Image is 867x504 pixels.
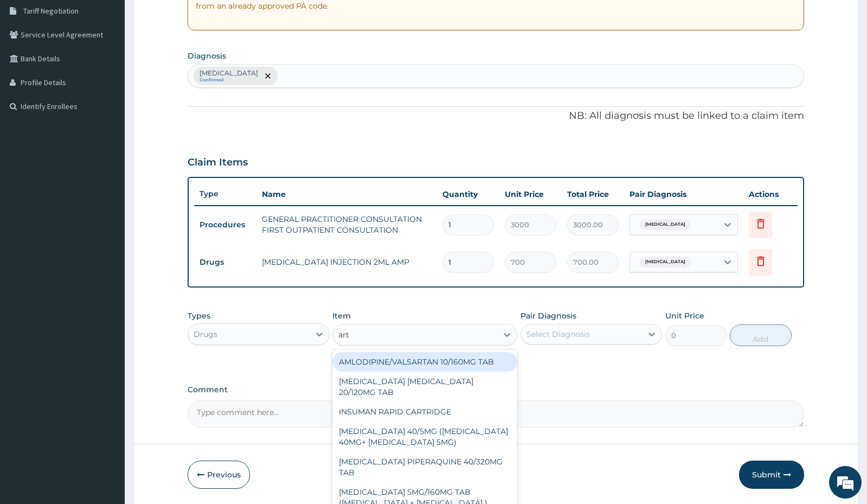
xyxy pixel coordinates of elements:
td: Procedures [194,215,256,235]
div: Chat with us now [56,61,182,75]
th: Name [256,183,436,205]
small: Confirmed [200,78,258,83]
label: Comment [188,385,804,394]
div: AMLODIPINE/VALSARTAN 10/160MG TAB [332,352,517,372]
div: [MEDICAL_DATA] 40/5MG ([MEDICAL_DATA] 40MG+ [MEDICAL_DATA] 5MG) [332,422,517,452]
h3: Claim Items [188,157,248,169]
label: Types [188,311,210,321]
td: Drugs [194,252,256,272]
label: Unit Price [665,310,704,321]
div: Select Diagnosis [526,329,590,340]
div: [MEDICAL_DATA] PIPERAQUINE 40/320MG TAB [332,452,517,482]
th: Total Price [562,183,624,205]
div: INSUMAN RAPID CARTRIDGE [332,402,517,422]
div: [MEDICAL_DATA] [MEDICAL_DATA] 20/120MG TAB [332,372,517,402]
th: Type [194,184,256,204]
p: NB: All diagnosis must be linked to a claim item [188,109,804,123]
p: [MEDICAL_DATA] [200,69,258,78]
td: GENERAL PRACTITIONER CONSULTATION FIRST OUTPATIENT CONSULTATION [256,208,436,241]
label: Pair Diagnosis [521,310,576,321]
span: remove selection option [263,71,273,81]
th: Actions [743,183,798,205]
span: Tariff Negotiation [23,6,79,16]
span: [MEDICAL_DATA] [640,257,691,267]
label: Diagnosis [188,50,226,61]
th: Quantity [437,183,499,205]
th: Pair Diagnosis [624,183,743,205]
button: Submit [739,461,804,489]
div: Drugs [194,329,217,340]
div: Minimize live chat window [178,5,204,31]
button: Add [730,324,792,346]
img: d_794563401_company_1708531726252_794563401 [20,54,44,81]
td: [MEDICAL_DATA] INJECTION 2ML AMP [256,251,436,273]
span: We're online! [63,137,150,246]
label: Item [332,310,351,321]
span: [MEDICAL_DATA] [640,219,691,230]
textarea: Type your message and hit 'Enter' [5,296,207,334]
th: Unit Price [499,183,562,205]
button: Previous [188,461,250,489]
